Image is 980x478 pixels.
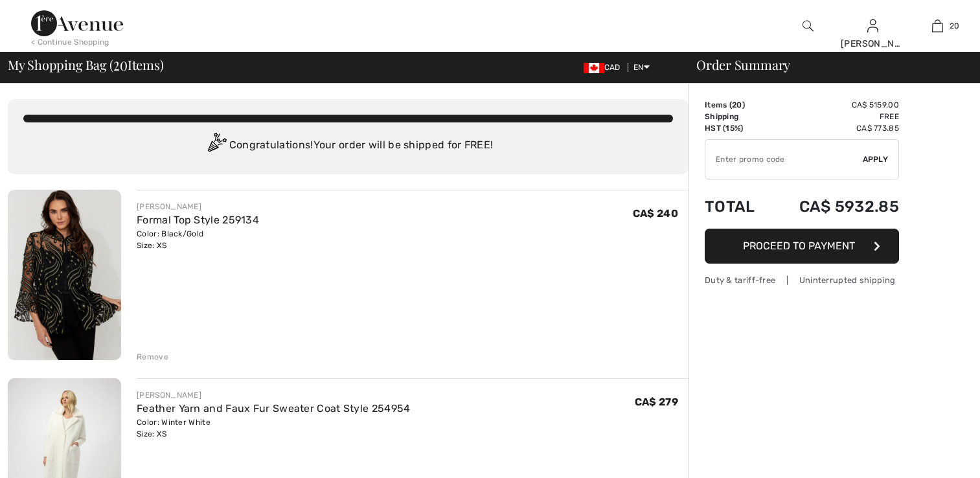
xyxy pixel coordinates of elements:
[137,389,410,401] div: [PERSON_NAME]
[867,19,878,32] a: Sign In
[867,18,878,34] img: My Info
[584,63,626,72] span: CAD
[137,416,410,440] div: Color: Winter White Size: XS
[732,100,742,109] span: 20
[705,99,769,111] td: Items ( )
[113,55,128,72] span: 20
[705,229,899,264] button: Proceed to Payment
[633,207,678,220] span: CA$ 240
[769,99,899,111] td: CA$ 5159.00
[705,185,769,229] td: Total
[633,63,650,72] span: EN
[769,185,899,229] td: CA$ 5932.85
[769,122,899,134] td: CA$ 773.85
[803,18,814,34] img: search the website
[137,201,259,212] div: [PERSON_NAME]
[681,58,972,71] div: Order Summary
[743,240,855,252] span: Proceed to Payment
[31,10,123,36] img: 1ère Avenue
[705,111,769,122] td: Shipping
[635,396,678,408] span: CA$ 279
[932,18,943,34] img: My Bag
[897,439,967,472] iframe: Opens a widget where you can find more information
[584,63,604,73] img: Canadian Dollar
[31,36,109,48] div: < Continue Shopping
[705,274,899,286] div: Duty & tariff-free | Uninterrupted shipping
[705,140,863,179] input: Promo code
[137,402,410,415] a: Feather Yarn and Faux Fur Sweater Coat Style 254954
[8,58,164,71] span: My Shopping Bag ( Items)
[137,214,259,226] a: Formal Top Style 259134
[863,154,889,165] span: Apply
[23,133,673,159] div: Congratulations! Your order will be shipped for FREE!
[906,18,969,34] a: 20
[203,133,229,159] img: Congratulation2.svg
[137,228,259,251] div: Color: Black/Gold Size: XS
[950,20,960,32] span: 20
[705,122,769,134] td: HST (15%)
[841,37,904,51] div: [PERSON_NAME]
[137,351,168,363] div: Remove
[8,190,121,360] img: Formal Top Style 259134
[769,111,899,122] td: Free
